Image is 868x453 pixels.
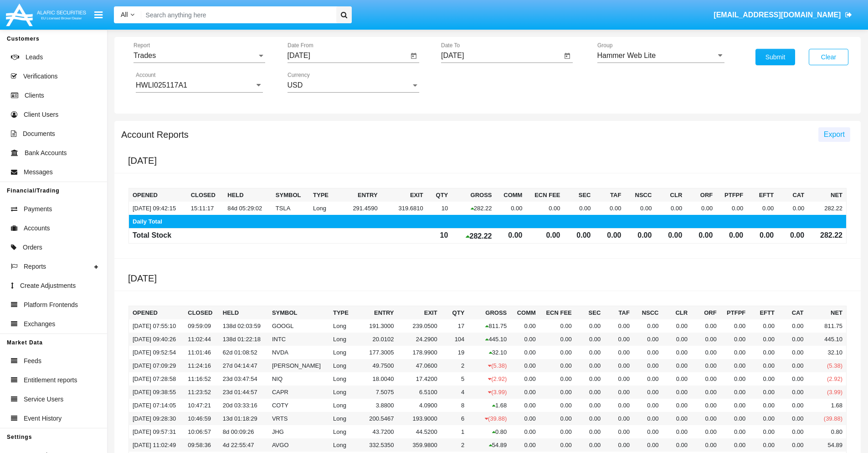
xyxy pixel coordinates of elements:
td: 0.00 [720,346,750,359]
td: 8 [441,399,468,412]
td: 0.00 [510,333,539,346]
td: 0.00 [663,425,692,438]
td: 0.00 [510,385,539,399]
td: 0.00 [747,229,777,244]
td: 0.00 [691,319,720,333]
td: 0.00 [510,319,539,333]
td: 0.00 [716,229,747,244]
td: (5.38) [468,359,510,372]
td: 0.00 [633,425,663,438]
span: Clients [25,91,44,100]
h5: [DATE] [128,273,861,284]
td: 239.0500 [398,319,441,333]
td: 0.00 [510,346,539,359]
th: Exit [381,188,427,202]
td: 11:16:52 [184,372,219,385]
td: 0.00 [633,385,663,399]
th: CLR [663,306,692,320]
td: (2.92) [468,372,510,385]
span: Bank Accounts [25,148,67,158]
td: [DATE] 09:38:55 [129,385,185,399]
td: 24.2900 [398,333,441,346]
td: 0.00 [720,333,750,346]
td: 0.00 [663,412,692,425]
td: 62d 01:08:52 [219,346,268,359]
th: TAF [604,306,633,320]
td: [DATE] 09:28:30 [129,412,185,425]
td: 0.00 [575,319,605,333]
td: 0.00 [539,385,575,399]
th: PTFPF [720,306,750,320]
td: (2.92) [807,372,846,385]
td: 0.00 [633,346,663,359]
td: 3.8800 [354,399,397,412]
td: 0.00 [575,385,605,399]
span: Entitlement reports [24,375,77,385]
td: Long [329,319,354,333]
td: NIQ [268,372,329,385]
td: [DATE] 09:52:54 [129,346,185,359]
td: INTC [268,333,329,346]
th: NET [808,188,846,202]
td: 11:02:44 [184,333,219,346]
td: 0.00 [663,333,692,346]
td: 0.00 [747,202,777,215]
td: 0.00 [749,319,778,333]
td: 0.00 [663,399,692,412]
th: Entry [335,188,381,202]
td: Long [329,346,354,359]
td: 19 [441,346,468,359]
td: 0.00 [510,372,539,385]
td: 138d 01:22:18 [219,333,268,346]
td: 0.00 [575,425,605,438]
td: GOOGL [268,319,329,333]
th: NET [807,306,846,320]
td: 0.00 [778,385,807,399]
span: Export [824,130,845,138]
td: Long [329,359,354,372]
td: 0.00 [539,346,575,359]
td: 0.00 [539,319,575,333]
td: [DATE] 11:02:49 [129,438,185,452]
td: 0.80 [807,425,846,438]
th: Closed [187,188,224,202]
td: 0.00 [539,412,575,425]
td: (39.88) [468,412,510,425]
th: Qty [427,188,452,202]
td: 6.5100 [398,385,441,399]
td: AVGO [268,438,329,452]
td: 49.7500 [354,359,397,372]
td: [DATE] 07:14:05 [129,399,185,412]
td: 43.7200 [354,425,397,438]
td: 0.00 [526,229,564,244]
th: Ecn Fee [539,306,575,320]
td: 0.00 [539,359,575,372]
td: 0.00 [749,372,778,385]
span: Payments [24,204,52,214]
span: Messages [24,167,53,177]
td: [DATE] 09:42:15 [129,202,187,215]
td: 10 [427,202,452,215]
td: 445.10 [468,333,510,346]
td: VRTS [268,412,329,425]
span: Exchanges [24,319,55,329]
th: Gross [468,306,510,320]
td: [DATE] 09:57:31 [129,425,185,438]
td: 0.00 [594,202,625,215]
td: 0.00 [655,202,686,215]
td: 0.00 [510,412,539,425]
td: 0.00 [691,399,720,412]
td: 32.10 [468,346,510,359]
td: 09:58:36 [184,438,219,452]
td: 0.00 [663,385,692,399]
td: 0.00 [539,333,575,346]
td: Long [329,425,354,438]
button: Export [818,127,850,142]
th: Exit [398,306,441,320]
a: [EMAIL_ADDRESS][DOMAIN_NAME] [709,2,857,28]
td: 0.00 [633,412,663,425]
td: 282.22 [452,202,495,215]
td: 2 [441,438,468,452]
td: 0.00 [604,399,633,412]
span: Orders [23,243,42,252]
